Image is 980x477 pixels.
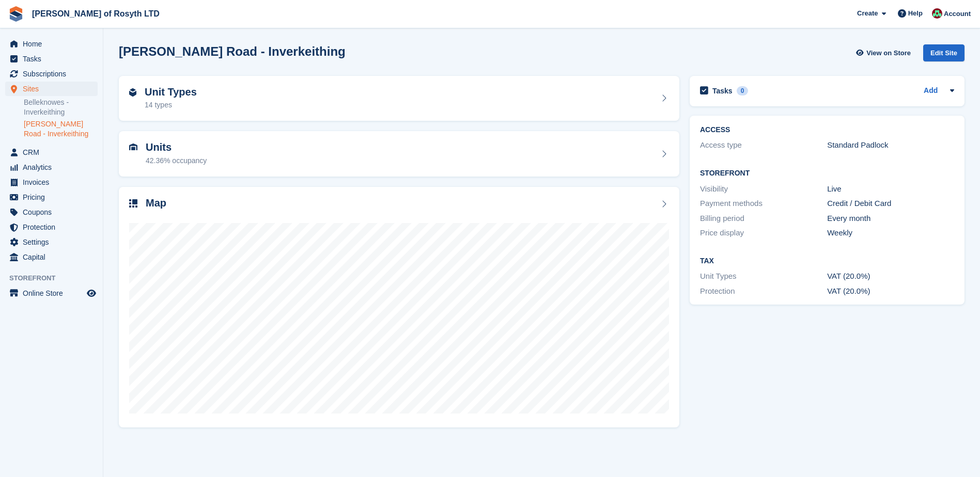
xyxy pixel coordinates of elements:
[827,227,954,239] div: Weekly
[923,44,965,61] div: Edit Site
[8,6,24,22] img: stora-icon-8386f47178a22dfd0bd8f6a31ec36ba5ce8667c1dd55bd0f319d3a0aa187defe.svg
[923,44,965,66] a: Edit Site
[857,8,878,19] span: Create
[700,257,954,265] h2: Tax
[5,250,98,264] a: menu
[5,286,98,300] a: menu
[737,86,749,96] div: 0
[700,285,827,297] div: Protection
[712,86,733,96] h2: Tasks
[146,155,207,166] div: 42.36% occupancy
[23,37,85,51] span: Home
[23,160,85,174] span: Analytics
[24,119,98,139] a: [PERSON_NAME] Road - Inverkeithing
[23,52,85,66] span: Tasks
[129,88,136,97] img: unit-type-icn-2b2737a686de81e16bb02015468b77c625bbabd49415b5ef34ead5e3b44a266d.svg
[23,286,85,300] span: Online Store
[23,220,85,234] span: Protection
[85,287,98,299] a: Preview store
[700,169,954,178] h2: Storefront
[5,52,98,66] a: menu
[5,160,98,174] a: menu
[23,175,85,189] span: Invoices
[944,9,971,19] span: Account
[5,67,98,81] a: menu
[866,48,911,58] span: View on Store
[827,139,954,151] div: Standard Padlock
[854,44,915,61] a: View on Store
[5,175,98,189] a: menu
[5,220,98,234] a: menu
[5,82,98,96] a: menu
[119,76,679,121] a: Unit Types 14 types
[119,44,346,58] h2: [PERSON_NAME] Road - Inverkeithing
[827,285,954,297] div: VAT (20.0%)
[5,235,98,249] a: menu
[23,82,85,96] span: Sites
[827,183,954,195] div: Live
[700,227,827,239] div: Price display
[5,145,98,160] a: menu
[827,271,954,282] div: VAT (20.0%)
[23,250,85,264] span: Capital
[24,98,98,117] a: Belleknowes - Inverkeithing
[700,213,827,225] div: Billing period
[28,5,164,22] a: [PERSON_NAME] of Rosyth LTD
[932,8,942,19] img: Anne Thomson
[908,8,923,19] span: Help
[9,273,103,283] span: Storefront
[23,67,85,81] span: Subscriptions
[700,183,827,195] div: Visibility
[924,85,938,97] a: Add
[23,190,85,204] span: Pricing
[145,100,197,110] div: 14 types
[23,235,85,249] span: Settings
[129,144,137,151] img: unit-icn-7be61d7bf1b0ce9d3e12c5938cc71ed9869f7b940bace4675aadf7bd6d80202e.svg
[129,199,137,208] img: map-icn-33ee37083ee616e46c38cad1a60f524a97daa1e2b2c8c0bc3eb3415660979fc1.svg
[700,126,954,134] h2: ACCESS
[5,205,98,219] a: menu
[23,205,85,219] span: Coupons
[5,190,98,204] a: menu
[119,131,679,177] a: Units 42.36% occupancy
[23,145,85,160] span: CRM
[700,198,827,210] div: Payment methods
[827,213,954,225] div: Every month
[700,139,827,151] div: Access type
[700,271,827,282] div: Unit Types
[146,141,207,153] h2: Units
[5,37,98,51] a: menu
[827,198,954,210] div: Credit / Debit Card
[145,86,197,98] h2: Unit Types
[146,197,166,209] h2: Map
[119,187,679,428] a: Map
